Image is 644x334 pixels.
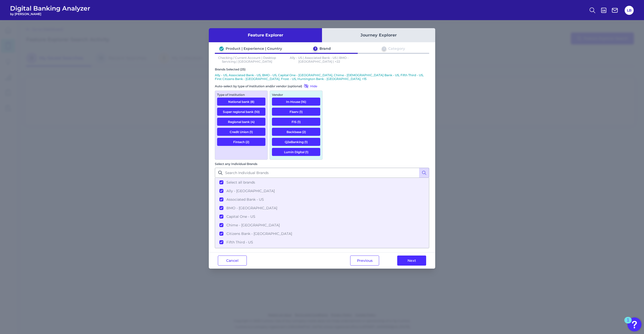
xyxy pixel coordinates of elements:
button: Capital One - US [215,212,429,221]
input: Search Individual Brands [215,168,429,178]
div: 2 [313,47,317,51]
div: Brand [319,46,331,51]
div: Brands Selected (25) [215,67,429,71]
button: Super regional bank (10) [217,108,265,116]
div: Product | Experience | Country [226,46,282,51]
label: Select any Individual Brands [215,162,257,166]
button: BMO - [GEOGRAPHIC_DATA] [215,204,429,212]
button: Hide [302,83,317,89]
span: Associated Bank - US [226,197,264,202]
div: Auto-select by type of institution and/or vendor (optional) [215,83,323,89]
span: Fifth Third - US [226,240,253,244]
button: Journey Explorer [322,28,435,42]
span: Citizens Bank - [GEOGRAPHIC_DATA] [226,231,292,236]
button: Regional bank (4) [217,118,265,126]
button: Fintech (2) [217,138,265,146]
button: Ally - [GEOGRAPHIC_DATA] [215,187,429,195]
button: Chime - [GEOGRAPHIC_DATA] [215,221,429,229]
button: Fifth Third - US [215,238,429,246]
button: Next [397,256,426,266]
p: Checking / Current Account | Desktop Servicing | [GEOGRAPHIC_DATA] [215,56,279,63]
div: 3 [382,47,386,51]
button: First Citizens Bank - [GEOGRAPHIC_DATA] [215,246,429,255]
span: Capital One - US [226,214,255,219]
div: 1 [627,320,629,327]
button: In-House (16) [272,98,320,106]
button: LB [625,6,634,15]
p: Ally - US | Associated Bank - US | BMO - [GEOGRAPHIC_DATA] | +22 [287,56,352,63]
span: Digital Banking Analyzer [10,5,90,12]
div: Vendor [272,93,320,97]
button: FIS (1) [272,118,320,126]
span: BMO - [GEOGRAPHIC_DATA] [226,206,277,210]
button: Feature Explorer [209,28,322,42]
div: Category [388,46,405,51]
button: Citizens Bank - [GEOGRAPHIC_DATA] [215,229,429,238]
button: Open Resource Center, 1 new notification [627,317,641,331]
button: Backbase (2) [272,128,320,136]
button: Previous [350,256,379,266]
button: Lumin Digital (1) [272,148,320,156]
button: Fiserv (1) [272,108,320,116]
span: Ally - [GEOGRAPHIC_DATA] [226,189,275,193]
span: Select all brands [226,180,255,185]
span: Chime - [GEOGRAPHIC_DATA] [226,223,280,227]
div: Type of Institution [217,93,265,97]
button: National bank (8) [217,98,265,106]
span: by [PERSON_NAME] [10,12,90,16]
p: Ally - US, Associated Bank - US, BMO - US, Capital One - [GEOGRAPHIC_DATA], Chime - [DEMOGRAPHIC_... [215,73,429,81]
button: Q2eBanking (1) [272,138,320,146]
button: Select all brands [215,178,429,187]
button: Credit Union (1) [217,128,265,136]
button: Cancel [218,256,247,266]
button: Associated Bank - US [215,195,429,204]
